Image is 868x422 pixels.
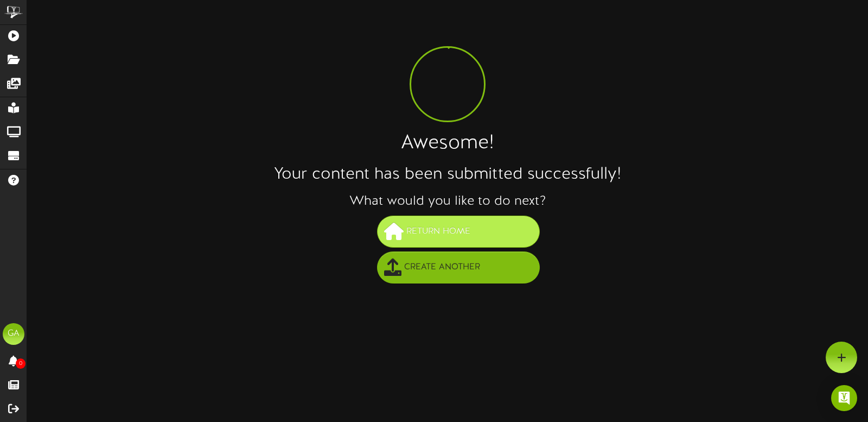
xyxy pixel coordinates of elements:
button: Return Home [377,216,540,248]
button: Create Another [377,251,540,284]
span: 0 [16,358,25,369]
span: Create Another [401,259,483,276]
h1: Awesome! [27,133,868,155]
div: Open Intercom Messenger [831,385,857,411]
h2: Your content has been submitted successfully! [27,166,868,184]
h3: What would you like to do next? [27,194,868,209]
div: GA [3,323,24,345]
span: Return Home [404,223,473,241]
